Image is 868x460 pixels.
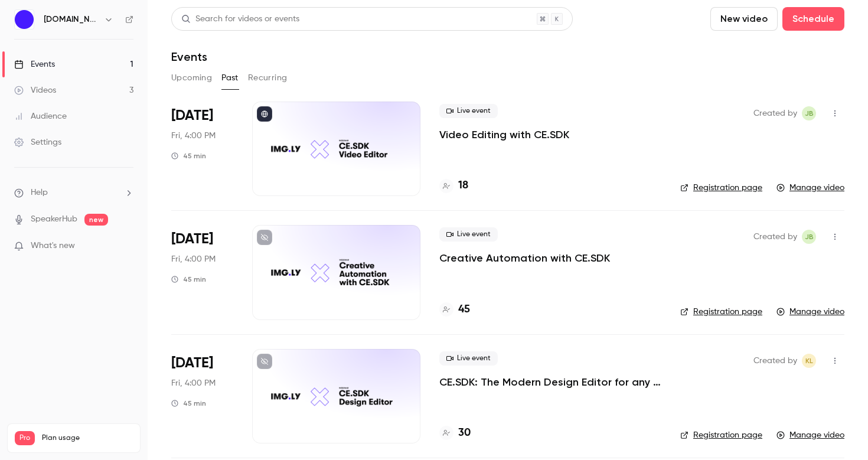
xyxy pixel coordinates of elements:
[439,351,498,366] span: Live event
[805,106,814,120] span: JB
[753,106,797,120] span: Created by
[680,429,762,441] a: Registration page
[221,68,239,87] button: Past
[248,68,288,87] button: Recurring
[42,433,133,443] span: Plan usage
[439,227,498,242] span: Live event
[776,182,844,194] a: Manage video
[31,187,48,199] span: Help
[802,106,816,120] span: Jan Bussieck
[439,302,470,318] a: 45
[680,182,762,194] a: Registration page
[181,13,299,25] div: Search for videos or events
[171,230,213,249] span: [DATE]
[458,178,468,194] h4: 18
[171,399,206,408] div: 45 min
[14,110,67,122] div: Audience
[439,251,610,265] a: Creative Automation with CE.SDK
[805,354,813,368] span: KL
[171,68,212,87] button: Upcoming
[805,230,814,244] span: JB
[802,230,816,244] span: Jan Bussieck
[14,187,133,199] li: help-dropdown-opener
[439,178,468,194] a: 18
[439,425,471,441] a: 30
[14,58,55,70] div: Events
[31,213,77,226] a: SpeakerHub
[439,128,569,142] a: Video Editing with CE.SDK
[439,375,661,389] a: CE.SDK: The Modern Design Editor for any Use Case
[171,225,233,319] div: Aug 1 Fri, 4:00 PM (Europe/Berlin)
[14,84,56,96] div: Videos
[776,429,844,441] a: Manage video
[84,214,108,226] span: new
[14,136,61,148] div: Settings
[171,349,233,443] div: Jul 11 Fri, 4:00 PM (Europe/Berlin)
[458,425,471,441] h4: 30
[458,302,470,318] h4: 45
[171,102,233,196] div: Aug 8 Fri, 4:00 PM (Europe/Berlin)
[782,7,844,31] button: Schedule
[171,377,216,389] span: Fri, 4:00 PM
[44,14,99,25] h6: [DOMAIN_NAME]
[753,354,797,368] span: Created by
[171,253,216,265] span: Fri, 4:00 PM
[776,306,844,318] a: Manage video
[171,354,213,373] span: [DATE]
[171,275,206,284] div: 45 min
[171,50,207,64] h1: Events
[171,130,216,142] span: Fri, 4:00 PM
[171,106,213,125] span: [DATE]
[802,354,816,368] span: Klaudia Lesniowska
[753,230,797,244] span: Created by
[680,306,762,318] a: Registration page
[15,431,35,445] span: Pro
[15,10,34,29] img: IMG.LY
[171,151,206,161] div: 45 min
[439,104,498,118] span: Live event
[710,7,778,31] button: New video
[31,240,75,252] span: What's new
